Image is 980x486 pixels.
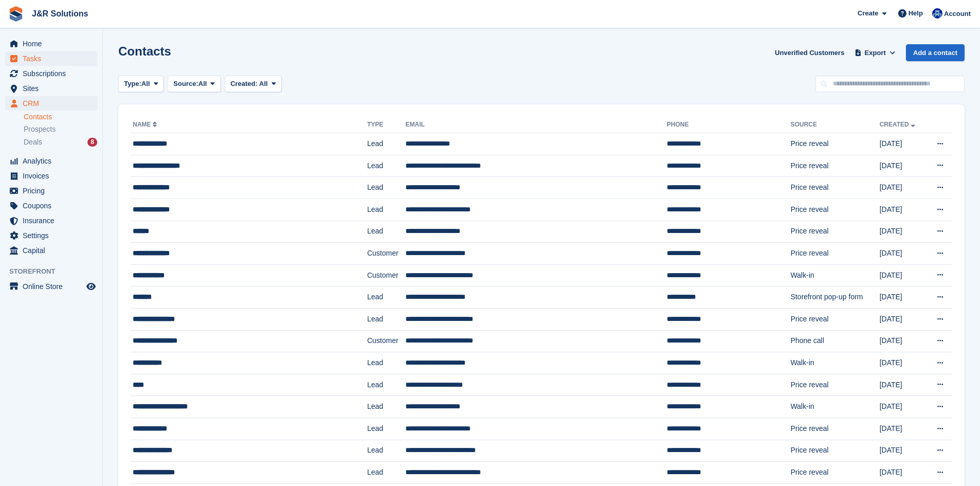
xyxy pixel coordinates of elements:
td: Price reveal [791,374,880,396]
span: Online Store [23,279,84,294]
span: All [141,79,150,89]
a: Add a contact [906,44,965,61]
td: [DATE] [880,177,926,199]
button: Type: All [118,76,164,93]
td: Customer [367,264,406,286]
a: Prospects [24,124,97,135]
td: Lead [367,418,406,440]
a: menu [5,154,97,168]
td: Customer [367,243,406,265]
span: Sites [23,81,84,96]
td: [DATE] [880,374,926,396]
td: [DATE] [880,440,926,462]
td: [DATE] [880,330,926,352]
span: Account [944,9,971,19]
td: Phone call [791,330,880,352]
td: Lead [367,352,406,374]
th: Type [367,117,406,133]
a: Deals 8 [24,137,97,148]
span: Create [858,8,878,19]
td: Lead [367,286,406,309]
td: Walk-in [791,396,880,418]
span: Created: [230,80,258,87]
td: [DATE] [880,396,926,418]
td: Lead [367,177,406,199]
img: Macie Adcock [932,8,942,19]
span: Deals [24,137,42,147]
span: Pricing [23,184,84,198]
span: Invoices [23,169,84,183]
span: Type: [124,79,141,89]
span: Home [23,37,84,51]
a: Contacts [24,112,97,122]
td: Lead [367,440,406,462]
td: Customer [367,330,406,352]
span: Capital [23,243,84,258]
td: Price reveal [791,133,880,155]
th: Phone [667,117,791,133]
td: Price reveal [791,308,880,330]
td: Lead [367,396,406,418]
span: Settings [23,228,84,243]
span: Tasks [23,51,84,66]
td: Lead [367,462,406,484]
td: Lead [367,199,406,221]
a: menu [5,184,97,198]
a: menu [5,213,97,228]
a: Unverified Customers [771,44,848,61]
span: Prospects [24,124,56,134]
button: Created: All [225,76,281,93]
td: Price reveal [791,440,880,462]
td: Storefront pop-up form [791,286,880,309]
td: Price reveal [791,177,880,199]
span: All [259,80,268,87]
td: Price reveal [791,243,880,265]
td: Price reveal [791,199,880,221]
td: [DATE] [880,264,926,286]
a: menu [5,279,97,294]
span: Coupons [23,199,84,213]
span: Help [908,8,923,19]
span: Analytics [23,154,84,168]
td: [DATE] [880,155,926,177]
a: J&R Solutions [28,5,92,22]
div: 8 [87,138,97,147]
td: [DATE] [880,308,926,330]
td: Lead [367,221,406,243]
a: menu [5,243,97,258]
td: Price reveal [791,221,880,243]
a: menu [5,228,97,243]
td: [DATE] [880,221,926,243]
td: [DATE] [880,243,926,265]
td: [DATE] [880,352,926,374]
a: menu [5,66,97,81]
a: menu [5,51,97,66]
span: CRM [23,96,84,111]
td: Walk-in [791,264,880,286]
a: menu [5,169,97,183]
td: Price reveal [791,462,880,484]
td: Walk-in [791,352,880,374]
a: Preview store [85,280,97,293]
th: Source [791,117,880,133]
span: Export [865,48,886,58]
h1: Contacts [118,44,171,58]
td: Price reveal [791,155,880,177]
td: Lead [367,133,406,155]
span: Subscriptions [23,66,84,81]
a: Name [133,121,159,128]
img: stora-icon-8386f47178a22dfd0bd8f6a31ec36ba5ce8667c1dd55bd0f319d3a0aa187defe.svg [8,6,24,22]
span: Insurance [23,213,84,228]
td: [DATE] [880,418,926,440]
td: [DATE] [880,133,926,155]
td: [DATE] [880,199,926,221]
td: [DATE] [880,286,926,309]
span: All [199,79,207,89]
span: Source: [173,79,198,89]
td: Lead [367,308,406,330]
a: Created [880,121,917,128]
button: Source: All [168,76,221,93]
td: Lead [367,155,406,177]
a: menu [5,199,97,213]
td: Price reveal [791,418,880,440]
